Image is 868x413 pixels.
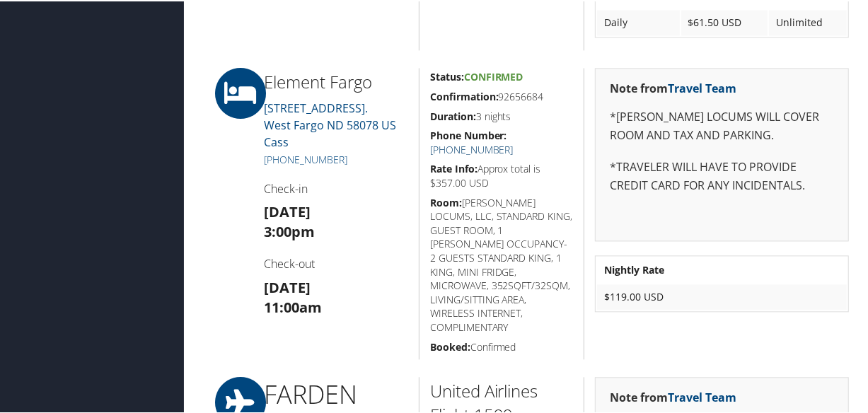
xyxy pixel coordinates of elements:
strong: Duration: [430,108,476,122]
strong: Booked: [430,339,470,352]
td: Unlimited [769,8,847,34]
p: *TRAVELER WILL HAVE TO PROVIDE CREDIT CARD FOR ANY INCIDENTALS. [610,157,834,193]
td: Daily [597,8,679,34]
h5: 92656684 [430,88,574,103]
th: Nightly Rate [597,256,847,281]
span: Confirmed [464,69,523,82]
a: Travel Team [668,388,736,404]
strong: Phone Number: [430,127,507,141]
strong: 11:00am [264,296,322,315]
strong: Note from [610,388,736,404]
p: *[PERSON_NAME] LOCUMS WILL COVER ROOM AND TAX AND PARKING. [610,107,834,143]
strong: Confirmation: [430,88,499,102]
strong: Rate Info: [430,161,478,174]
td: $119.00 USD [597,283,847,308]
strong: 3:00pm [264,221,315,240]
strong: Status: [430,69,464,82]
a: Travel Team [668,79,736,95]
h4: Check-in [264,180,408,195]
h5: 3 nights [430,108,574,122]
h1: FAR DEN [264,376,408,411]
td: $61.50 USD [681,8,768,34]
strong: [DATE] [264,277,311,296]
strong: [DATE] [264,201,311,220]
strong: Room: [430,194,462,208]
h5: [PERSON_NAME] LOCUMS, LLC, STANDARD KING, GUEST ROOM, 1 [PERSON_NAME] OCCUPANCY- 2 GUESTS STANDAR... [430,194,574,333]
h5: Approx total is $357.00 USD [430,161,574,188]
strong: Note from [610,79,736,95]
h2: Element Fargo [264,69,408,93]
a: [STREET_ADDRESS].West Fargo ND 58078 US Cass [264,99,396,149]
a: [PHONE_NUMBER] [264,151,347,165]
a: [PHONE_NUMBER] [430,141,514,155]
h5: Confirmed [430,339,574,353]
h4: Check-out [264,255,408,270]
